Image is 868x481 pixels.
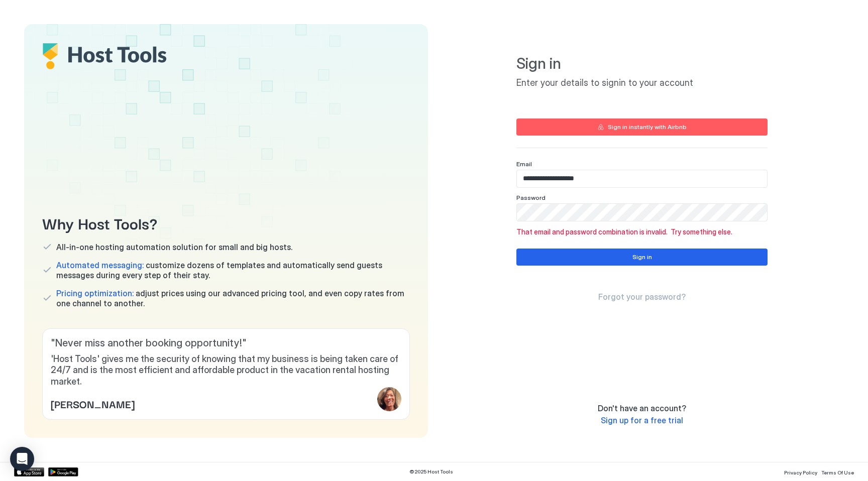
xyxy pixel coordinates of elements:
span: Automated messaging: [56,260,144,270]
span: Sign in [516,54,768,73]
a: Privacy Policy [784,466,817,477]
span: Sign up for a free trial [601,415,683,425]
span: Privacy Policy [784,469,817,475]
span: Password [516,194,546,201]
span: 'Host Tools' gives me the security of knowing that my business is being taken care of 24/7 and is... [51,353,401,388]
div: Sign in instantly with Airbnb [608,123,687,132]
span: Email [516,160,532,168]
input: Input Field [517,204,767,221]
a: Google Play Store [48,467,78,476]
span: adjust prices using our advanced pricing tool, and even copy rates from one channel to another. [56,288,410,308]
a: Terms Of Use [821,466,854,477]
span: customize dozens of templates and automatically send guests messages during every step of their s... [56,260,410,280]
span: " Never miss another booking opportunity! " [51,337,401,349]
span: Why Host Tools? [42,211,410,234]
div: Sign in [632,253,652,262]
span: Terms Of Use [821,469,854,475]
button: Sign in [516,249,768,266]
a: Sign up for a free trial [601,415,683,426]
div: profile [377,387,401,411]
span: That email and password combination is invalid. Try something else. [516,227,768,236]
span: Pricing optimization: [56,288,134,298]
span: Don't have an account? [598,403,686,413]
a: Forgot your password? [598,292,686,302]
span: Forgot your password? [598,292,686,302]
a: App Store [14,467,44,476]
span: [PERSON_NAME] [51,396,135,411]
span: All-in-one hosting automation solution for small and big hosts. [56,242,292,252]
span: Enter your details to signin to your account [516,77,768,89]
span: © 2025 Host Tools [409,468,453,475]
input: Input Field [517,170,767,187]
button: Sign in instantly with Airbnb [516,118,768,136]
div: Open Intercom Messenger [10,447,34,471]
